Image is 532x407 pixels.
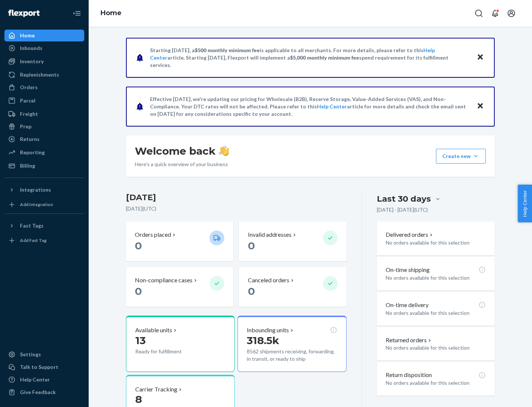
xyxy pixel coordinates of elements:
[135,285,142,297] span: 0
[20,135,40,143] div: Returns
[248,276,289,285] p: Canceled orders
[4,220,84,232] button: Fast Tags
[4,81,84,93] a: Orders
[4,95,84,107] a: Parcel
[475,52,485,63] button: Close
[150,47,470,69] p: Starting [DATE], a is applicable to all merchants. For more details, please refer to this article...
[247,326,289,334] p: Inbounding units
[386,239,486,246] p: No orders available for this selection
[4,147,84,158] a: Reporting
[488,6,502,21] button: Open notifications
[126,222,233,261] button: Orders placed 0
[247,348,337,363] p: 8562 shipments receiving, forwarding, in transit, or ready to ship
[290,54,359,61] span: $5,000 monthly minimum fee
[4,69,84,81] a: Replenishments
[20,32,35,39] div: Home
[135,334,146,347] span: 13
[386,371,432,379] p: Return disposition
[126,316,235,372] button: Available units13Ready for fulfillment
[195,47,260,53] span: $500 monthly minimum fee
[504,6,519,21] button: Open account menu
[20,201,53,208] div: Add Integration
[20,58,44,65] div: Inventory
[386,309,486,317] p: No orders available for this selection
[248,239,255,252] span: 0
[135,393,142,406] span: 8
[20,149,45,156] div: Reporting
[95,3,127,24] ol: breadcrumbs
[386,301,429,309] p: On-time delivery
[4,361,84,373] a: Talk to Support
[248,285,255,297] span: 0
[4,184,84,196] button: Integrations
[386,379,486,387] p: No orders available for this selection
[4,30,84,41] a: Home
[20,162,35,169] div: Billing
[20,351,41,358] div: Settings
[4,42,84,54] a: Inbounds
[386,266,430,274] p: On-time shipping
[386,336,433,344] button: Returned orders
[475,101,485,112] button: Close
[20,44,42,52] div: Inbounds
[239,267,346,307] button: Canceled orders 0
[126,267,233,307] button: Non-compliance cases 0
[4,121,84,132] a: Prep
[239,222,346,261] button: Invalid addresses 0
[135,348,204,355] p: Ready for fulfillment
[135,144,229,158] h1: Welcome back
[248,231,291,239] p: Invalid addresses
[436,149,486,164] button: Create new
[4,160,84,172] a: Billing
[4,349,84,360] a: Settings
[317,103,347,110] a: Help Center
[4,108,84,120] a: Freight
[20,123,31,130] div: Prep
[20,84,38,91] div: Orders
[135,161,229,168] p: Here’s a quick overview of your business
[20,222,44,229] div: Fast Tags
[247,334,279,347] span: 318.5k
[4,386,84,398] button: Give Feedback
[518,185,532,222] button: Help Center
[8,10,40,17] img: Flexport logo
[150,95,470,118] p: Effective [DATE], we're updating our pricing for Wholesale (B2B), Reserve Storage, Value-Added Se...
[135,326,172,334] p: Available units
[4,199,84,211] a: Add Integration
[20,186,51,194] div: Integrations
[471,6,486,21] button: Open Search Box
[386,274,486,282] p: No orders available for this selection
[126,192,347,203] h3: [DATE]
[126,205,347,212] p: [DATE] ( UTC )
[386,344,486,351] p: No orders available for this selection
[20,110,38,118] div: Freight
[135,231,171,239] p: Orders placed
[377,206,428,213] p: [DATE] - [DATE] ( UTC )
[20,237,47,243] div: Add Fast Tag
[20,376,50,383] div: Help Center
[20,363,58,371] div: Talk to Support
[4,235,84,246] a: Add Fast Tag
[69,6,84,21] button: Close Navigation
[238,316,346,372] button: Inbounding units318.5k8562 shipments receiving, forwarding, in transit, or ready to ship
[20,388,56,396] div: Give Feedback
[4,374,84,386] a: Help Center
[386,231,434,239] button: Delivered orders
[4,55,84,67] a: Inventory
[135,239,142,252] span: 0
[20,71,59,78] div: Replenishments
[377,193,431,205] div: Last 30 days
[135,385,177,394] p: Carrier Tracking
[100,9,122,17] a: Home
[20,97,35,104] div: Parcel
[4,133,84,145] a: Returns
[135,276,192,285] p: Non-compliance cases
[219,146,229,156] img: hand-wave emoji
